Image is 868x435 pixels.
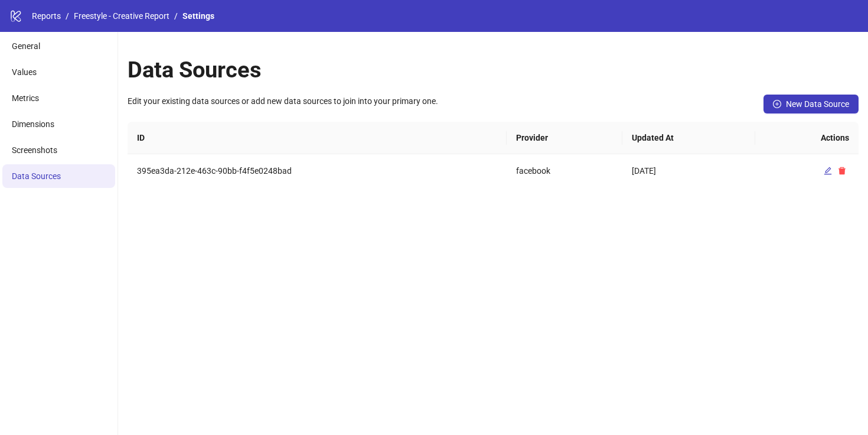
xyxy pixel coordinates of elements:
[12,171,61,181] span: Data Sources
[12,93,39,103] span: Metrics
[507,154,623,187] td: facebook
[174,9,178,22] li: /
[30,9,63,22] a: Reports
[622,154,755,187] td: [DATE]
[128,56,859,83] h1: Data Sources
[824,167,832,175] span: edit
[622,122,755,154] th: Updated At
[12,67,37,77] span: Values
[12,41,40,51] span: General
[12,119,54,129] span: Dimensions
[128,154,507,187] td: 395ea3da-212e-463c-90bb-f4f5e0248bad
[773,100,781,108] span: plus-circle
[128,122,507,154] th: ID
[507,122,623,154] th: Provider
[755,122,859,154] th: Actions
[66,9,69,22] li: /
[763,95,859,113] button: New Data Source
[128,95,438,108] div: Edit your existing data sources or add new data sources to join into your primary one.
[182,11,214,21] span: Settings
[838,167,846,175] span: delete
[12,145,57,155] span: Screenshots
[786,99,849,109] span: New Data Source
[71,9,172,22] a: Freestyle - Creative Report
